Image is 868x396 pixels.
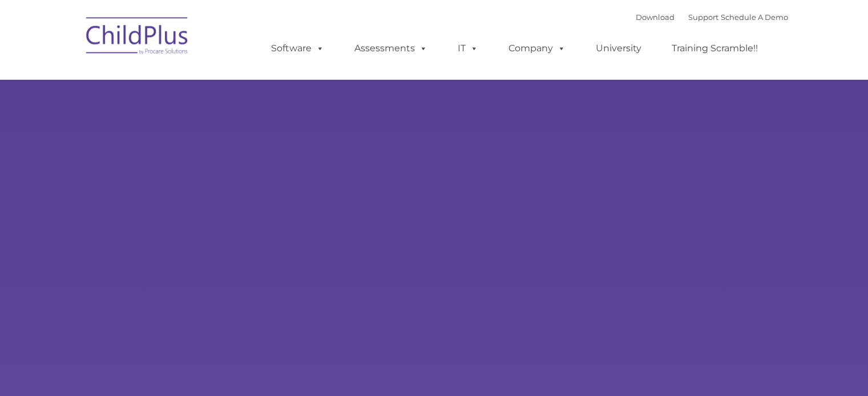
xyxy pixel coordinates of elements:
[660,37,769,60] a: Training Scramble!!
[584,37,653,60] a: University
[80,9,195,66] img: ChildPlus by Procare Solutions
[721,13,788,22] a: Schedule A Demo
[688,13,718,22] a: Support
[497,37,577,60] a: Company
[446,37,490,60] a: IT
[636,13,675,22] a: Download
[343,37,439,60] a: Assessments
[636,13,788,22] font: |
[260,37,336,60] a: Software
